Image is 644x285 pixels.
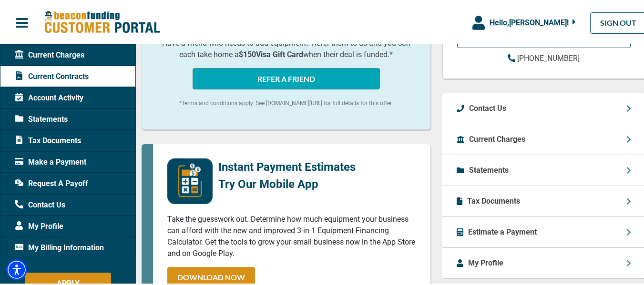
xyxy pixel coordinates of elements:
p: Have a friend who needs to add equipment? Refer them to us and you can each take home a when thei... [156,36,416,59]
p: Current Charges [469,132,525,144]
span: Account Activity [15,91,83,102]
p: Contact Us [469,101,506,113]
span: Tax Documents [15,134,81,145]
span: Hello, [PERSON_NAME] ! [490,17,569,26]
div: Domain Overview [36,56,85,62]
span: Make a Payment [15,155,86,167]
div: v 4.0.25 [27,15,47,23]
img: mobile-app-logo.png [167,157,213,203]
p: *Terms and conditions apply. See [DOMAIN_NAME][URL] for full details for this offer. [156,98,416,106]
img: tab_keywords_by_traffic_grey.svg [95,55,102,63]
span: My Profile [15,219,63,231]
img: logo_orange.svg [15,15,23,23]
div: Accessibility Menu [6,258,27,279]
span: My Billing Information [15,241,104,252]
p: Instant Payment Estimates [218,157,356,174]
span: Current Contracts [15,69,89,81]
span: Statements [15,112,68,124]
p: Take the guesswork out. Determine how much equipment your business can afford with the new and im... [167,212,416,258]
p: Try Our Mobile App [218,174,356,191]
img: website_grey.svg [15,25,23,32]
a: [PHONE_NUMBER] [508,51,580,63]
span: Request A Payoff [15,177,88,188]
b: $150 Visa Gift Card [239,49,303,58]
p: My Profile [468,256,503,267]
div: Domain: [DOMAIN_NAME] [25,25,105,32]
img: Beacon Funding Customer Portal Logo [44,9,160,33]
span: Current Charges [15,48,84,59]
span: Contact Us [15,198,65,209]
span: [PHONE_NUMBER] [517,52,580,61]
p: Estimate a Payment [468,225,537,236]
p: Tax Documents [467,194,520,206]
p: Statements [469,163,509,175]
button: REFER A FRIEND [193,67,380,88]
img: tab_domain_overview_orange.svg [26,55,33,63]
div: Keywords by Traffic [105,56,161,62]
